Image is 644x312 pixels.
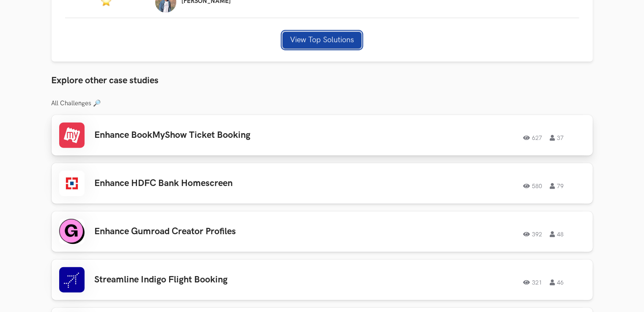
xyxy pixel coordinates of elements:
h3: Streamline Indigo Flight Booking [95,274,335,285]
h3: All Challenges 🔎 [52,100,593,107]
a: Enhance Gumroad Creator Profiles39248 [52,211,593,252]
h3: Enhance Gumroad Creator Profiles [95,226,335,237]
h3: Explore other case studies [52,75,593,86]
a: Enhance BookMyShow Ticket Booking62737 [52,115,593,156]
span: 627 [523,135,543,141]
span: 580 [523,183,543,189]
span: 321 [523,279,543,285]
button: View Top Solutions [282,32,362,49]
span: 37 [550,135,564,141]
a: Streamline Indigo Flight Booking32146 [52,260,593,300]
span: 48 [550,231,564,237]
span: 46 [550,279,564,285]
span: 392 [523,231,543,237]
h3: Enhance HDFC Bank Homescreen [95,178,335,189]
span: 79 [550,183,564,189]
h3: Enhance BookMyShow Ticket Booking [95,130,335,141]
a: Enhance HDFC Bank Homescreen58079 [52,163,593,204]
